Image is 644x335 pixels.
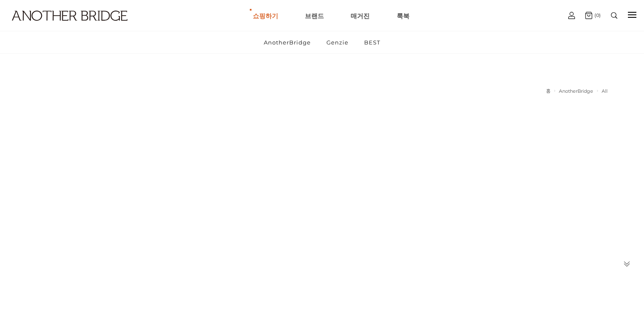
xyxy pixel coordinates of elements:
a: 룩북 [397,0,409,31]
a: BEST [357,31,387,53]
a: 쇼핑하기 [253,0,278,31]
span: (0) [592,12,601,18]
a: AnotherBridge [559,88,593,94]
a: (0) [585,12,601,19]
a: All [602,88,608,94]
a: 홈 [546,88,550,94]
img: cart [568,12,575,19]
img: cart [585,12,592,19]
a: Genzie [319,31,356,53]
img: logo [12,11,127,21]
a: logo [4,11,101,42]
a: AnotherBridge [257,31,318,53]
a: 브랜드 [305,0,324,31]
img: search [611,12,617,19]
a: 매거진 [351,0,370,31]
